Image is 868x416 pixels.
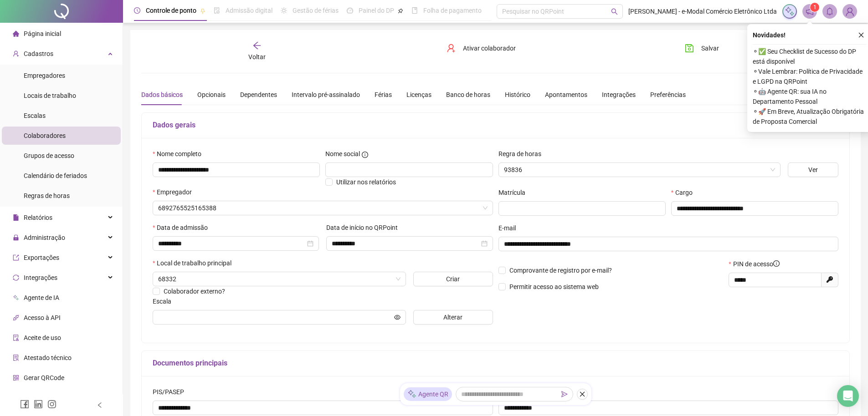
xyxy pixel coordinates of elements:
span: facebook [20,400,29,409]
label: Escala [153,296,177,306]
span: Nome social [325,149,360,159]
label: Data de início no QRPoint [326,223,404,233]
label: Cargo [671,188,699,198]
div: Histórico [505,90,530,100]
span: close [579,391,586,397]
span: dashboard [347,7,353,14]
button: Salvar [678,41,726,56]
span: Gestão de férias [293,7,339,14]
label: Data de admissão [153,223,214,233]
label: Nome completo [153,149,207,159]
span: Integrações [24,274,57,281]
span: Regras de horas [24,192,70,199]
span: lock [13,234,19,241]
span: Admissão digital [226,7,272,14]
div: Apontamentos [545,90,587,100]
span: Escalas [24,112,46,119]
span: pushpin [398,8,403,14]
span: PIN de acesso [733,259,780,269]
span: Alterar [443,312,462,322]
span: sun [281,7,287,14]
span: Administração [24,234,65,241]
div: Dados básicos [141,90,183,100]
span: 1 [813,4,817,10]
span: notification [806,7,814,15]
div: Dependentes [240,90,277,100]
span: export [13,254,19,261]
img: 93575 [843,5,857,18]
span: qrcode [13,375,19,381]
span: save [685,44,694,53]
span: file [13,214,19,221]
div: Agente QR [404,387,452,401]
span: linkedin [34,400,43,409]
span: left [97,402,103,408]
button: Ativar colaborador [440,41,523,56]
span: bell [826,7,834,15]
span: Acesso à API [24,314,61,321]
span: 68332 [158,272,401,286]
span: clock-circle [134,7,140,14]
span: Exportações [24,254,59,261]
span: sync [13,274,19,281]
span: info-circle [362,152,368,158]
span: Folha de pagamento [423,7,482,14]
span: user-add [13,51,19,57]
div: Opcionais [197,90,226,100]
span: instagram [47,400,56,409]
span: Aceite de uso [24,334,61,341]
span: Painel do DP [359,7,394,14]
span: solution [13,355,19,361]
span: Permitir acesso ao sistema web [509,283,599,290]
label: E-mail [498,223,522,233]
span: Grupos de acesso [24,152,74,159]
span: api [13,315,19,321]
div: Banco de horas [446,90,490,100]
span: info-circle [773,260,780,267]
span: user-add [447,44,456,53]
span: Ver [808,165,818,175]
span: audit [13,335,19,341]
span: Agente de IA [24,294,59,301]
div: Open Intercom Messenger [837,385,859,407]
span: Atestado técnico [24,354,72,361]
span: ⚬ ✅ Seu Checklist de Sucesso do DP está disponível [753,46,867,66]
span: pushpin [200,8,205,14]
div: Intervalo pré-assinalado [292,90,360,100]
span: Relatórios [24,214,52,221]
span: file-done [214,7,220,14]
span: eye [394,314,401,320]
span: 93836 [504,163,775,177]
span: send [561,391,568,397]
label: Empregador [153,187,198,197]
img: sparkle-icon.fc2bf0ac1784a2077858766a79e2daf3.svg [785,6,795,16]
span: Ativar colaborador [463,43,516,53]
span: Página inicial [24,30,61,37]
span: ⚬ 🚀 Em Breve, Atualização Obrigatória de Proposta Comercial [753,107,867,127]
span: Calendário de feriados [24,172,87,179]
span: home [13,30,19,37]
span: Cadastros [24,50,53,57]
span: Voltar [248,53,266,61]
h5: Dados gerais [153,120,838,131]
span: Novidades ! [753,30,786,40]
div: Preferências [650,90,686,100]
button: Alterar [413,310,493,325]
span: ⚬ Vale Lembrar: Política de Privacidade e LGPD na QRPoint [753,66,867,86]
span: Controle de ponto [146,7,196,14]
span: Salvar [701,43,719,53]
span: close [858,32,864,38]
span: search [611,8,618,15]
button: Criar [413,272,493,286]
span: Gerar QRCode [24,374,64,381]
span: Criar [446,274,460,284]
div: Integrações [602,90,636,100]
div: Licenças [406,90,431,100]
span: Utilizar nos relatórios [336,178,396,186]
label: Regra de horas [498,149,547,159]
label: Matrícula [498,188,531,198]
img: sparkle-icon.fc2bf0ac1784a2077858766a79e2daf3.svg [407,390,416,399]
h5: Documentos principais [153,358,838,369]
span: Colaborador externo? [164,288,225,295]
sup: 1 [810,3,819,12]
